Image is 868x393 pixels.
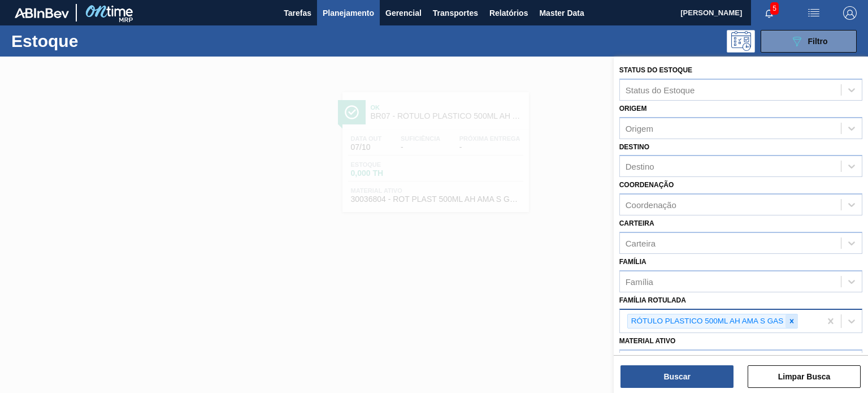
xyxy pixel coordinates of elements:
img: TNhmsLtSVTkK8tSr43FrP2fwEKptu5GPRR3wAAAABJRU5ErkJggg== [15,8,69,18]
div: Status do Estoque [626,85,695,94]
div: Pogramando: nenhum usuário selecionado [727,30,755,53]
div: Coordenação [626,200,676,210]
h1: Estoque [11,34,173,47]
div: Carteira [626,238,656,248]
label: Coordenação [619,181,674,189]
img: Logout [843,6,857,20]
span: Planejamento [323,6,374,20]
div: RÓTULO PLASTICO 500ML AH AMA S GAS [628,314,785,329]
label: Destino [619,143,649,151]
label: Família [619,258,646,266]
span: Tarefas [284,6,311,20]
button: Notificações [751,5,787,21]
label: Material ativo [619,337,676,345]
div: Família [626,277,653,286]
label: Carteira [619,219,654,227]
label: Origem [619,105,647,113]
div: Destino [626,162,654,171]
img: userActions [807,6,821,20]
span: Filtro [808,37,828,46]
span: 5 [770,2,779,15]
label: Status do Estoque [619,66,692,74]
span: Master Data [539,6,584,20]
span: Gerencial [385,6,422,20]
span: Relatórios [489,6,528,20]
span: Transportes [433,6,478,20]
div: Origem [626,123,653,133]
label: Família Rotulada [619,296,686,304]
button: Filtro [761,30,857,53]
